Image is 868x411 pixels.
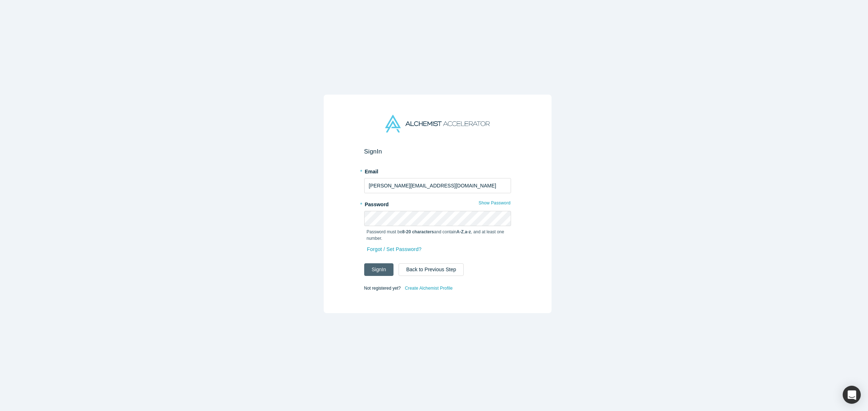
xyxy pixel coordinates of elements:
img: Alchemist Accelerator Logo [385,115,489,133]
button: Show Password [478,198,511,208]
a: Create Alchemist Profile [404,284,453,293]
strong: a-z [465,229,471,234]
button: SignIn [364,263,394,276]
span: Not registered yet? [364,286,401,291]
h2: Sign In [364,148,511,155]
strong: 8-20 characters [402,229,434,234]
label: Email [364,165,511,176]
strong: A-Z [456,229,464,234]
a: Forgot / Set Password? [367,243,422,256]
p: Password must be and contain , , and at least one number. [367,229,509,242]
button: Back to Previous Step [399,263,464,276]
label: Password [364,198,511,208]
